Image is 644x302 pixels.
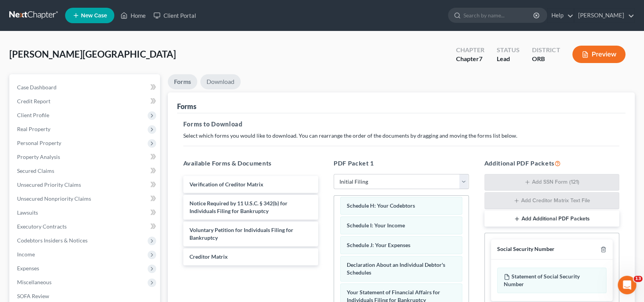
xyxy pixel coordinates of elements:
button: Add Additional PDF Packets [484,211,620,227]
div: Statement of Social Security Number [497,268,607,293]
span: Expenses [17,265,39,271]
a: Client Portal [150,9,200,22]
span: Notice Required by 11 U.S.C. § 342(b) for Individuals Filing for Bankruptcy [189,200,288,214]
span: Secured Claims [17,167,54,174]
span: Unsecured Priority Claims [17,181,81,188]
a: Case Dashboard [11,80,160,94]
div: Chapter [456,55,484,63]
span: Voluntary Petition for Individuals Filing for Bankruptcy [189,227,293,241]
a: Property Analysis [11,150,160,164]
div: Status [497,46,520,55]
div: District [532,46,560,55]
div: Social Security Number [497,246,554,253]
input: Search by name... [463,8,534,22]
p: Select which forms you would like to download. You can rearrange the order of the documents by dr... [183,132,620,140]
button: Add Creditor Matrix Text File [484,192,620,209]
span: [PERSON_NAME][GEOGRAPHIC_DATA] [9,48,176,60]
a: Credit Report [11,94,160,108]
a: [PERSON_NAME] [574,9,634,22]
div: Chapter [456,46,484,55]
h5: PDF Packet 1 [334,159,469,168]
a: Lawsuits [11,206,160,220]
a: Unsecured Priority Claims [11,178,160,192]
div: ORB [532,55,560,63]
button: Preview [572,46,625,63]
span: Miscellaneous [17,279,52,285]
span: Schedule H: Your Codebtors [347,202,415,209]
span: Declaration About an Individual Debtor's Schedules [347,261,445,276]
span: Lawsuits [17,209,38,216]
span: SOFA Review [17,293,49,299]
span: New Case [81,13,107,19]
a: Secured Claims [11,164,160,178]
span: Case Dashboard [17,84,57,90]
span: Real Property [17,126,50,132]
span: 7 [479,55,482,62]
a: Home [117,9,150,22]
a: Executory Contracts [11,220,160,234]
span: Executory Contracts [17,223,67,230]
span: Schedule J: Your Expenses [347,242,410,248]
h5: Forms to Download [183,119,620,129]
span: Client Profile [17,112,49,118]
div: Forms [177,102,196,111]
span: Property Analysis [17,154,60,160]
h5: Additional PDF Packets [484,159,620,168]
button: Add SSN Form (121) [484,174,620,191]
iframe: Intercom live chat [618,276,636,294]
a: Download [200,74,241,89]
span: Verification of Creditor Matrix [189,181,263,188]
span: Creditor Matrix [189,253,228,260]
a: Forms [168,74,197,89]
span: 13 [634,276,642,282]
span: Credit Report [17,98,50,104]
div: Lead [497,55,520,63]
span: Unsecured Nonpriority Claims [17,195,91,202]
span: Income [17,251,35,258]
span: Schedule I: Your Income [347,222,405,229]
a: Help [548,9,573,22]
span: Personal Property [17,140,61,146]
span: Codebtors Insiders & Notices [17,237,88,244]
h5: Available Forms & Documents [183,159,319,168]
a: Unsecured Nonpriority Claims [11,192,160,206]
